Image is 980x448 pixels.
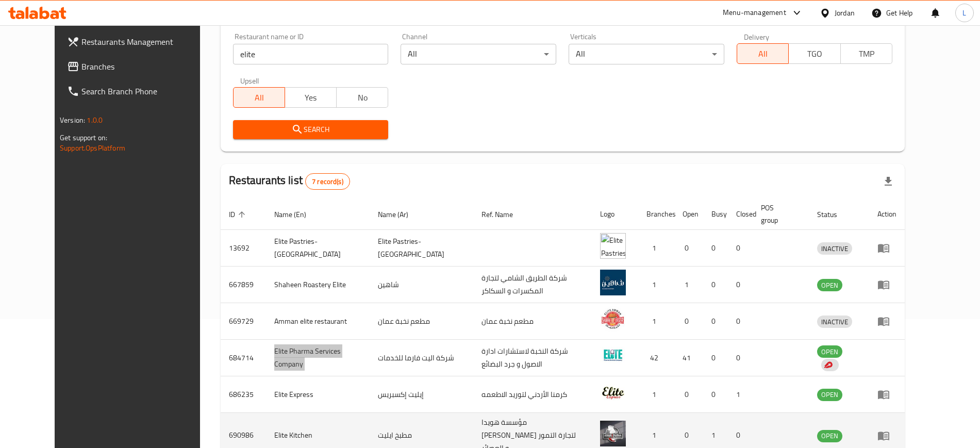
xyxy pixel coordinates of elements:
span: OPEN [817,279,842,291]
th: Action [869,198,905,230]
td: 0 [674,230,703,267]
button: No [336,87,388,108]
span: All [741,46,785,61]
div: All [401,44,556,64]
button: All [737,43,789,64]
td: شاهين [370,267,473,303]
td: كرمنا الأردني لتوريد الاطعمه [473,376,592,413]
td: 0 [703,303,728,340]
td: شركة الطريق الشامي لتجارة المكسرات و السكاكر [473,267,592,303]
td: 0 [674,303,703,340]
td: 0 [728,303,753,340]
span: Name (En) [274,208,320,221]
span: OPEN [817,430,842,442]
span: Branches [81,60,210,73]
th: Logo [592,198,638,230]
td: 0 [728,230,753,267]
td: مطعم نخبة عمان [473,303,592,340]
img: Elite Express [600,379,626,405]
div: OPEN [817,279,842,291]
th: Busy [703,198,728,230]
td: 1 [728,376,753,413]
span: Ref. Name [481,208,526,221]
td: مطعم نخبة عمان [370,303,473,340]
th: Branches [638,198,674,230]
span: Get support on: [60,131,107,144]
img: Elite Pastries- Turkish Village [600,233,626,259]
img: Elite Kitchen [600,421,626,446]
span: OPEN [817,389,842,401]
div: Menu-management [723,7,786,19]
div: Menu [877,278,896,291]
span: All [238,90,281,105]
td: 42 [638,340,674,376]
img: Amman elite restaurant [600,306,626,332]
td: 0 [728,267,753,303]
td: 667859 [221,267,266,303]
td: 1 [638,303,674,340]
td: 0 [703,376,728,413]
td: إيليت إكسبريس [370,376,473,413]
div: INACTIVE [817,316,852,328]
th: Closed [728,198,753,230]
span: TMP [845,46,888,61]
div: Menu [877,429,896,442]
td: Elite Pastries- [GEOGRAPHIC_DATA] [266,230,370,267]
div: OPEN [817,430,842,442]
button: TGO [788,43,840,64]
button: All [233,87,285,108]
span: Yes [289,90,333,105]
td: 1 [638,376,674,413]
div: INACTIVE [817,242,852,255]
td: 686235 [221,376,266,413]
label: Upsell [240,77,259,84]
td: 0 [674,376,703,413]
span: INACTIVE [817,316,852,328]
div: Jordan [835,7,855,19]
div: Menu [877,388,896,401]
td: 13692 [221,230,266,267]
a: Branches [59,54,218,79]
div: All [569,44,724,64]
td: Elite Pharma Services Company [266,340,370,376]
img: delivery hero logo [823,360,833,370]
button: TMP [840,43,892,64]
button: Search [233,120,389,139]
span: Version: [60,113,85,127]
td: 1 [674,267,703,303]
span: OPEN [817,346,842,358]
span: POS group [761,202,796,226]
span: L [962,7,966,19]
span: INACTIVE [817,243,852,255]
td: شركة اليت فارما للخدمات [370,340,473,376]
td: Elite Pastries- [GEOGRAPHIC_DATA] [370,230,473,267]
td: 41 [674,340,703,376]
div: Menu [877,315,896,327]
a: Support.OpsPlatform [60,141,125,155]
span: Status [817,208,851,221]
input: Search for restaurant name or ID.. [233,44,389,64]
div: OPEN [817,345,842,358]
div: Total records count [305,173,350,190]
span: ID [229,208,248,221]
span: Name (Ar) [378,208,422,221]
td: Amman elite restaurant [266,303,370,340]
div: OPEN [817,389,842,401]
span: TGO [793,46,836,61]
div: Menu [877,242,896,254]
td: Elite Express [266,376,370,413]
span: 7 record(s) [306,177,350,187]
td: Shaheen Roastery Elite [266,267,370,303]
a: Search Branch Phone [59,79,218,104]
td: 0 [703,230,728,267]
img: Elite Pharma Services Company [600,343,626,369]
td: شركة النخبة لاستشارات ادارة الاصول و جرد البضائع [473,340,592,376]
span: Search [241,123,380,136]
label: Delivery [744,33,770,40]
td: 1 [638,267,674,303]
span: 1.0.0 [87,113,103,127]
button: Yes [285,87,337,108]
td: 669729 [221,303,266,340]
div: Indicates that the vendor menu management has been moved to DH Catalog service [821,359,839,371]
img: Shaheen Roastery Elite [600,270,626,295]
